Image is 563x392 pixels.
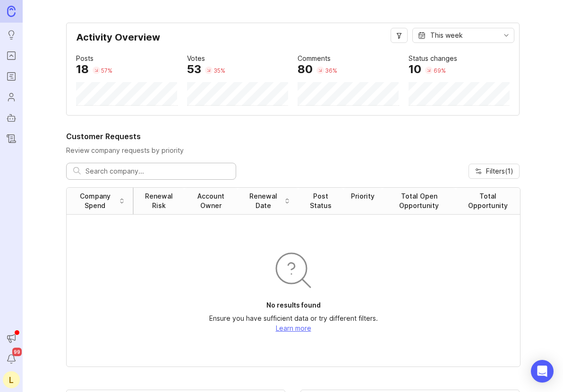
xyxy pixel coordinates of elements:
button: Notifications [3,350,20,367]
a: Learn more [276,324,311,332]
div: Post Status [306,192,336,210]
div: 80 [298,64,313,75]
div: Comments [298,53,331,64]
div: This week [430,30,463,41]
div: Company Spend [74,192,116,210]
div: Renewal Risk [141,192,177,210]
a: Autopilot [3,109,20,126]
div: Votes [187,53,205,64]
div: Total Open Opportunity [390,192,448,210]
div: Status changes [409,53,457,64]
div: Priority [351,192,375,201]
img: Canny Home [7,6,16,17]
div: 53 [187,64,201,75]
a: Changelog [3,130,20,147]
svg: toggle icon [499,32,514,39]
div: Posts [76,53,94,64]
div: Account Owner [192,192,230,210]
img: svg+xml;base64,PHN2ZyB3aWR0aD0iOTYiIGhlaWdodD0iOTYiIGZpbGw9Im5vbmUiIHhtbG5zPSJodHRwOi8vd3d3LnczLm... [271,248,316,293]
button: Announcements [3,330,20,347]
input: Search company... [85,166,229,176]
span: 99 [12,348,22,356]
a: Roadmaps [3,68,20,85]
div: Renewal Date [245,192,281,210]
div: Open Intercom Messenger [531,360,554,383]
p: No results found [266,300,321,310]
div: 18 [76,64,89,75]
div: 35 % [213,67,225,75]
div: Activity Overview [76,33,510,50]
div: 57 % [101,67,112,75]
button: Filters(1) [469,164,520,179]
div: Total Opportunity [463,192,512,210]
div: 36 % [325,67,337,75]
a: Portal [3,47,20,64]
p: Review company requests by priority [66,146,520,155]
span: Filters [486,167,513,176]
div: 69 % [434,67,446,75]
h2: Customer Requests [66,131,520,142]
div: 10 [409,64,421,75]
button: L [3,371,20,388]
a: Users [3,89,20,106]
p: Ensure you have sufficient data or try different filters. [209,314,378,323]
a: Ideas [3,26,20,43]
span: ( 1 ) [505,167,513,175]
